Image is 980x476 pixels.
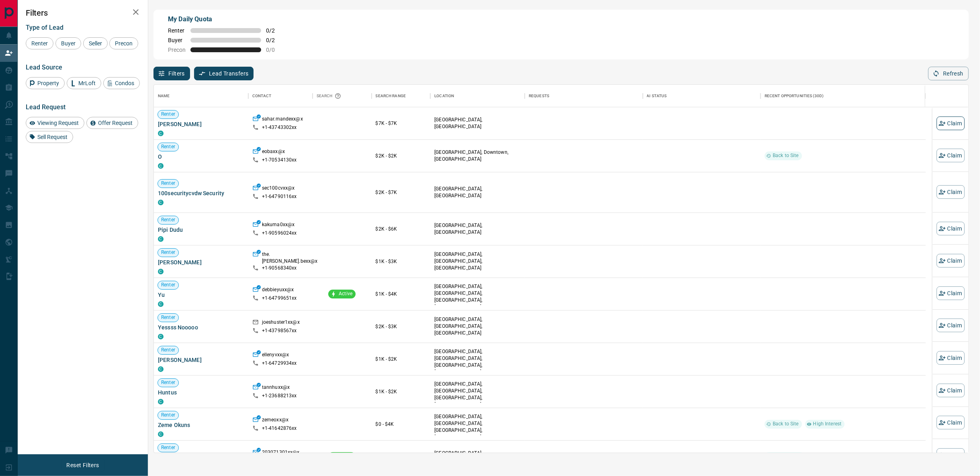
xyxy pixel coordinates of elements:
[262,185,295,193] p: sec100cvxx@x
[26,117,84,129] div: Viewing Request
[35,80,62,86] span: Property
[26,131,73,143] div: Sell Request
[55,37,81,49] div: Buyer
[262,193,297,200] p: +1- 64790116xx
[158,200,164,205] div: condos.ca
[434,149,521,163] p: [GEOGRAPHIC_DATA], Downtown, [GEOGRAPHIC_DATA]
[168,47,186,53] span: Precon
[109,37,138,49] div: Precon
[376,388,427,395] p: $1K - $2K
[262,148,285,157] p: eobaxx@x
[86,40,105,47] span: Seller
[262,157,297,163] p: +1- 70534130xx
[937,448,965,462] button: Claim
[158,131,164,136] div: condos.ca
[262,251,318,265] p: the.[PERSON_NAME].bexx@x
[35,120,82,126] span: Viewing Request
[434,85,454,107] div: Location
[103,77,140,89] div: Condos
[262,221,295,230] p: kakuma0xx@x
[86,117,138,129] div: Offer Request
[83,37,108,49] div: Seller
[262,124,297,131] p: +1- 43743302xx
[158,356,244,364] span: [PERSON_NAME]
[262,265,297,272] p: +1- 90568340xx
[336,290,356,297] span: Active
[376,421,427,428] p: $0 - $4K
[158,217,178,223] span: Renter
[262,417,288,425] p: zemeoxx@x
[95,120,135,126] span: Offer Request
[158,421,244,429] span: Zeme Okuns
[26,77,65,89] div: Property
[937,149,965,162] button: Claim
[158,163,164,169] div: condos.ca
[158,379,178,386] span: Renter
[248,85,313,107] div: Contact
[376,120,427,127] p: $7K - $7K
[529,85,549,107] div: Requests
[937,286,965,300] button: Claim
[158,431,164,437] div: condos.ca
[61,458,104,472] button: Reset Filters
[376,225,427,233] p: $2K - $6K
[158,347,178,353] span: Renter
[158,412,178,419] span: Renter
[29,40,51,47] span: Renter
[252,85,272,107] div: Contact
[430,85,525,107] div: Location
[262,327,297,334] p: +1- 43798567xx
[317,85,343,107] div: Search
[643,85,761,107] div: AI Status
[262,360,297,367] p: +1- 64729934xx
[158,143,178,150] span: Renter
[434,251,521,272] p: [GEOGRAPHIC_DATA], [GEOGRAPHIC_DATA], [GEOGRAPHIC_DATA]
[26,103,65,111] span: Lead Request
[376,152,427,159] p: $2K - $2K
[158,282,178,288] span: Renter
[937,384,965,397] button: Claim
[158,269,164,274] div: condos.ca
[434,283,521,311] p: East End, Midtown | Central
[266,27,284,34] span: 0 / 2
[158,444,178,451] span: Renter
[769,152,802,159] span: Back to Site
[376,85,406,107] div: Search Range
[262,392,297,399] p: +1- 23688213xx
[937,116,965,130] button: Claim
[168,27,186,34] span: Renter
[194,67,254,80] button: Lead Transfers
[928,67,969,80] button: Refresh
[158,236,164,242] div: condos.ca
[647,85,667,107] div: AI Status
[158,111,178,118] span: Renter
[262,286,294,295] p: debbieyuxx@x
[937,254,965,268] button: Claim
[158,226,244,234] span: Pipi Dudu
[26,63,62,71] span: Lead Source
[525,85,643,107] div: Requests
[158,180,178,187] span: Renter
[26,24,63,31] span: Type of Lead
[158,258,244,266] span: [PERSON_NAME]
[434,348,521,376] p: Midtown | Central, East York
[158,85,170,107] div: Name
[158,399,164,404] div: condos.ca
[266,37,284,43] span: 0 / 2
[158,388,244,396] span: Huntus
[376,258,427,265] p: $1K - $3K
[158,153,244,161] span: O
[434,450,521,464] p: [GEOGRAPHIC_DATA], [GEOGRAPHIC_DATA]
[26,37,53,49] div: Renter
[434,186,521,199] p: [GEOGRAPHIC_DATA], [GEOGRAPHIC_DATA]
[262,384,290,392] p: tannhuxx@x
[153,67,190,80] button: Filters
[158,120,244,128] span: [PERSON_NAME]
[262,425,297,432] p: +1- 41642876xx
[158,301,164,307] div: condos.ca
[158,249,178,256] span: Renter
[266,47,284,53] span: 0 / 0
[262,449,300,458] p: 203071301xx@x
[765,85,824,107] div: Recent Opportunities (30d)
[262,116,303,124] p: sahar.mandexx@x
